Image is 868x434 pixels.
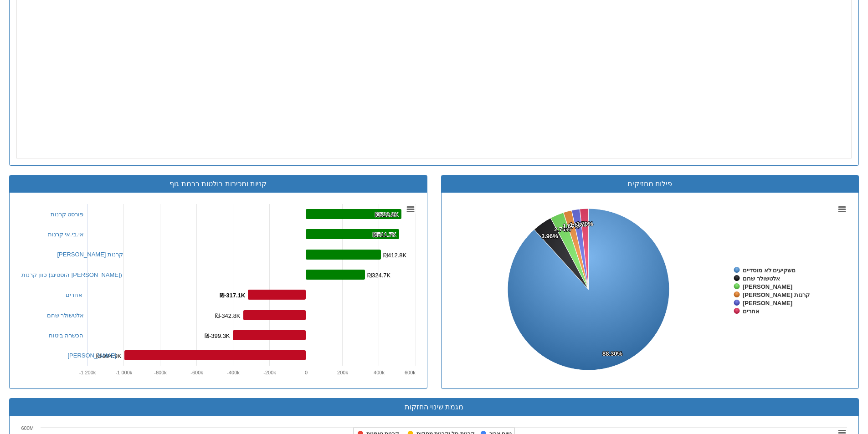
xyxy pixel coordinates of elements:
[227,370,240,375] text: -400k
[743,267,796,274] tspan: משקיעים לא מוסדיים
[375,211,399,218] tspan: ₪523.8K
[448,180,852,188] h3: פילוח מחזיקים
[205,332,230,339] tspan: ₪-399.3K
[576,220,593,227] tspan: 1.70%
[304,370,307,375] text: 0
[47,312,84,319] a: אלטשולר שחם
[570,221,586,228] tspan: 1.63%
[215,312,241,319] tspan: ₪-342.8K
[79,370,96,375] tspan: -1 200k
[337,370,348,375] text: 200k
[554,226,571,233] tspan: 2.74%
[743,300,792,306] tspan: [PERSON_NAME]
[57,251,123,258] a: [PERSON_NAME] קרנות
[743,275,780,282] tspan: אלטשולר שחם
[743,283,792,290] tspan: [PERSON_NAME]
[374,370,385,375] text: 400k
[743,291,810,298] tspan: [PERSON_NAME] קרנות
[154,370,167,375] text: -800k
[404,370,415,375] text: 600k
[220,292,246,299] tspan: ₪-317.1K
[16,180,420,188] h3: קניות ומכירות בולטות ברמת גוף
[602,350,623,357] tspan: 88.30%
[563,223,580,230] tspan: 1.67%
[21,271,122,278] a: כוון קרנות (הוסטינג [PERSON_NAME])
[367,272,391,279] tspan: ₪324.7K
[68,352,117,359] a: [PERSON_NAME]
[49,332,84,339] a: הכשרה ביטוח
[743,308,760,315] tspan: אחרים
[263,370,276,375] text: -200k
[66,291,82,298] a: אחרים
[541,233,558,240] tspan: 3.96%
[115,370,132,375] tspan: -1 000k
[373,231,396,238] tspan: ₪511.7K
[48,231,84,238] a: אי.בי.אי קרנות
[16,403,852,411] h3: מגמת שינוי החזקות
[190,370,203,375] text: -600k
[383,252,407,259] tspan: ₪412.8K
[51,211,84,218] a: פורסט קרנות
[21,425,34,431] text: 600M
